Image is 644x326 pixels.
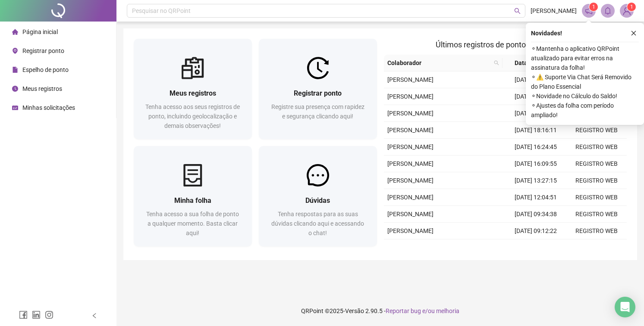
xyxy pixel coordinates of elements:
span: Página inicial [22,28,58,35]
span: ⚬ Novidade no Cálculo do Saldo! [531,91,639,101]
sup: Atualize o seu contato no menu Meus Dados [627,3,636,11]
span: Registre sua presença com rapidez e segurança clicando aqui! [271,103,364,120]
footer: QRPoint © 2025 - 2.90.5 - [116,296,644,326]
td: [DATE] 16:09:55 [505,155,566,172]
span: [PERSON_NAME] [387,76,434,83]
span: ⚬ Ajustes da folha com período ampliado! [531,101,639,120]
td: REGISTRO WEB [566,206,627,223]
td: REGISTRO WEB [566,239,627,256]
span: search [492,56,501,69]
span: [PERSON_NAME] [531,6,577,16]
span: facebook [19,310,28,319]
span: [PERSON_NAME] [387,211,434,217]
span: schedule [12,105,18,111]
span: ⚬ ⚠️ Suporte Via Chat Será Removido do Plano Essencial [531,72,639,91]
span: Tenha acesso aos seus registros de ponto, incluindo geolocalização e demais observações! [145,103,240,129]
img: 89346 [620,4,633,17]
span: [PERSON_NAME] [387,127,434,134]
td: REGISTRO WEB [566,189,627,206]
span: clock-circle [12,86,18,92]
span: 1 [630,4,633,10]
span: [PERSON_NAME] [387,194,434,201]
td: [DATE] 09:34:38 [505,206,566,223]
td: REGISTRO WEB [566,172,627,189]
span: search [514,8,521,14]
span: Reportar bug e/ou melhoria [386,307,459,314]
a: Registrar pontoRegistre sua presença com rapidez e segurança clicando aqui! [259,39,377,139]
a: Minha folhaTenha acesso a sua folha de ponto a qualquer momento. Basta clicar aqui! [134,146,252,246]
td: [DATE] 08:05:58 [505,105,566,122]
span: 1 [592,4,595,10]
sup: 1 [589,3,598,11]
span: Registrar ponto [294,89,342,97]
td: [DATE] 16:24:45 [505,139,566,155]
td: [DATE] 13:27:15 [505,172,566,189]
span: Colaborador [387,58,491,68]
td: [DATE] 12:02:58 [505,88,566,105]
span: Data/Hora [506,58,552,68]
td: [DATE] 12:04:51 [505,189,566,206]
span: Dúvidas [305,196,330,205]
td: [DATE] 13:37:55 [505,71,566,88]
span: [PERSON_NAME] [387,110,434,117]
span: environment [12,48,18,54]
div: Open Intercom Messenger [615,297,635,317]
span: left [91,313,97,319]
span: notification [585,7,593,15]
span: search [494,60,499,65]
td: REGISTRO WEB [566,122,627,139]
span: Últimos registros de ponto sincronizados [436,40,575,49]
span: Minhas solicitações [22,104,75,111]
span: home [12,29,18,35]
span: Novidades ! [531,28,562,38]
span: Versão [345,307,364,314]
td: REGISTRO WEB [566,223,627,239]
span: [PERSON_NAME] [387,143,434,150]
span: [PERSON_NAME] [387,227,434,234]
span: bell [604,7,612,15]
td: [DATE] 18:16:11 [505,122,566,139]
span: close [631,30,637,36]
span: ⚬ Mantenha o aplicativo QRPoint atualizado para evitar erros na assinatura da folha! [531,44,639,72]
span: [PERSON_NAME] [387,177,434,184]
td: [DATE] 09:12:22 [505,223,566,239]
span: Minha folha [174,196,211,205]
span: Espelho de ponto [22,66,69,73]
a: Meus registrosTenha acesso aos seus registros de ponto, incluindo geolocalização e demais observa... [134,39,252,139]
td: REGISTRO WEB [566,155,627,172]
span: Tenha acesso a sua folha de ponto a qualquer momento. Basta clicar aqui! [146,211,239,236]
span: [PERSON_NAME] [387,93,434,100]
td: REGISTRO WEB [566,139,627,155]
span: file [12,67,18,73]
span: linkedin [32,310,41,319]
th: Data/Hora [503,55,562,71]
span: [PERSON_NAME] [387,160,434,167]
span: Registrar ponto [22,47,64,54]
td: [DATE] 07:59:51 [505,239,566,256]
span: Meus registros [22,85,62,92]
span: Meus registros [170,89,216,97]
span: Tenha respostas para as suas dúvidas clicando aqui e acessando o chat! [271,211,364,236]
a: DúvidasTenha respostas para as suas dúvidas clicando aqui e acessando o chat! [259,146,377,246]
span: instagram [45,310,53,319]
